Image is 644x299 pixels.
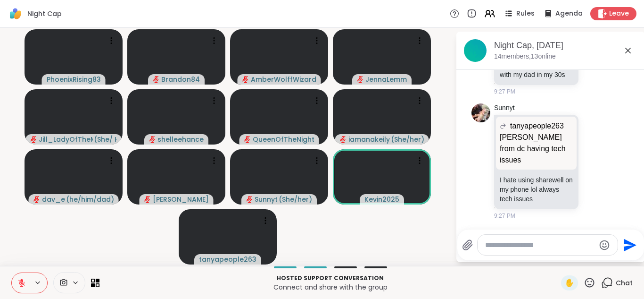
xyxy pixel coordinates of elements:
span: Leave [609,9,629,18]
p: I started getting along with my dad in my 30s [500,60,573,79]
span: audio-muted [244,136,251,143]
p: [PERSON_NAME] from dc having tech issues [500,132,573,166]
p: Hosted support conversation [105,274,555,282]
span: PhoenixRising83 [47,75,101,84]
span: audio-muted [242,76,249,83]
p: Connect and share with the group [105,282,555,292]
img: Night Cap, Sep 05 [464,39,487,62]
span: ( She/her ) [279,195,312,204]
span: Night Cap [27,9,62,18]
p: 14 members, 13 online [494,52,556,61]
span: audio-muted [149,136,156,143]
span: [PERSON_NAME] [153,195,209,204]
span: tanyapeople263 [510,120,564,132]
span: Brandon84 [161,75,200,84]
span: audio-muted [144,196,151,203]
span: audio-muted [246,196,253,203]
div: Night Cap, [DATE] [494,40,637,51]
img: https://sharewell-space-live.sfo3.digitaloceanspaces.com/user-generated/81ace702-265a-4776-a74a-6... [471,103,490,122]
span: Kevin2025 [364,195,399,204]
button: Emoji picker [599,239,610,251]
span: Agenda [555,9,583,18]
span: JennaLemm [365,75,407,84]
span: QueenOfTheNight [253,135,314,144]
span: audio-muted [153,76,159,83]
textarea: Type your message [485,240,595,250]
span: iamanakeily [348,135,390,144]
span: AmberWolffWizard [251,75,316,84]
p: I hate using sharewell on my phone lol always tech issues [500,175,573,204]
span: 9:27 PM [494,87,515,96]
span: ( he/him/dad ) [66,195,114,204]
button: Send [618,234,639,256]
span: dav_e [42,195,65,204]
span: audio-muted [357,76,363,83]
a: Sunnyt [494,103,515,113]
span: 9:27 PM [494,212,515,220]
span: ( She/ Her ) [94,135,117,144]
span: audio-muted [30,136,37,143]
span: shelleehance [157,135,204,144]
span: Sunnyt [255,195,278,204]
span: Chat [616,278,633,288]
span: audio-muted [33,196,40,203]
span: audio-muted [340,136,347,143]
span: Jill_LadyOfTheMountain [39,135,93,144]
span: Rules [516,9,535,18]
img: ShareWell Logomark [8,6,24,22]
span: ( She/her ) [391,135,424,144]
span: tanyapeople263 [199,255,256,264]
span: ✋ [565,277,574,289]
